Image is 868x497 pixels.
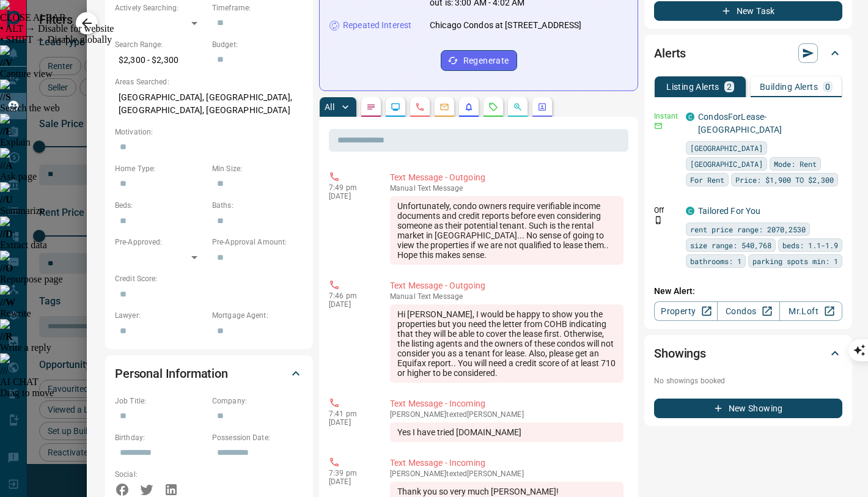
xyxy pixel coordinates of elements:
div: Yes I have tried [DOMAIN_NAME] [390,422,623,442]
p: [PERSON_NAME] texted [PERSON_NAME] [390,410,623,419]
p: Text Message - Incoming [390,457,623,469]
p: Social: [115,469,206,480]
p: Birthday: [115,432,206,443]
p: [DATE] [329,477,372,486]
p: Possession Date: [212,432,303,443]
p: [DATE] [329,418,372,427]
p: [PERSON_NAME] texted [PERSON_NAME] [390,469,623,478]
p: 7:41 pm [329,410,372,418]
p: Text Message - Incoming [390,397,623,410]
button: New Showing [654,399,842,418]
p: Company: [212,396,303,407]
p: Job Title: [115,396,206,407]
p: 7:39 pm [329,469,372,477]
